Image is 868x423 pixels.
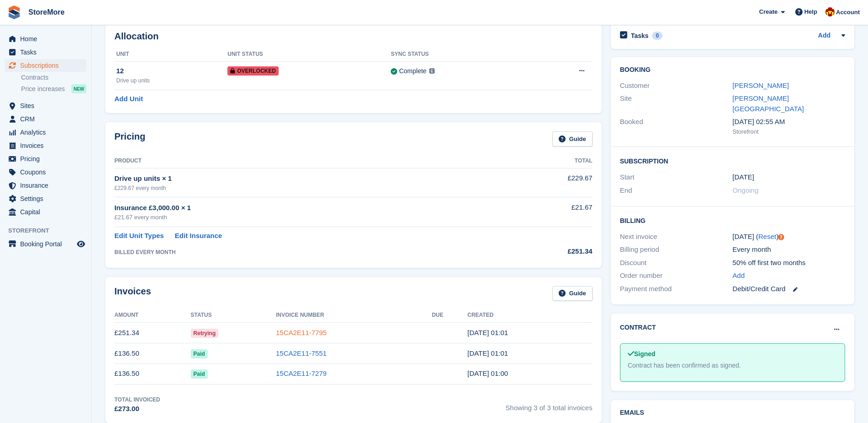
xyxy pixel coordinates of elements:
a: menu [5,166,86,179]
span: Paid [191,349,208,358]
div: Signed [628,349,837,359]
a: menu [5,139,86,152]
a: menu [5,206,86,218]
span: Showing 3 of 3 total invoices [506,396,593,414]
div: [DATE] 02:55 AM [733,117,845,127]
div: Customer [620,81,733,91]
time: 2025-06-18 00:00:45 UTC [467,369,508,377]
th: Product [114,154,503,168]
td: £21.67 [503,197,593,227]
span: Home [20,33,75,45]
a: Contracts [21,73,86,82]
a: Edit Insurance [175,231,222,241]
div: Payment method [620,284,733,294]
span: Insurance [20,179,75,192]
a: menu [5,179,86,192]
span: Booking Portal [20,238,75,250]
div: £229.67 every month [114,184,503,192]
span: Invoices [20,139,75,152]
span: Overlocked [227,66,279,76]
div: Booked [620,117,733,136]
a: menu [5,46,86,59]
h2: Emails [620,409,845,417]
th: Unit Status [227,47,391,62]
img: Store More Team [825,7,835,16]
span: Settings [20,192,75,205]
span: Tasks [20,46,75,59]
a: [PERSON_NAME][GEOGRAPHIC_DATA] [733,94,804,113]
div: 0 [652,32,663,40]
a: menu [5,99,86,112]
div: 12 [116,66,227,76]
span: Retrying [191,329,219,338]
span: Sites [20,99,75,112]
div: Every month [733,244,845,255]
a: StoreMore [25,5,68,20]
a: menu [5,126,86,139]
span: Analytics [20,126,75,139]
a: menu [5,238,86,250]
div: Order number [620,271,733,281]
div: £251.34 [503,246,593,257]
td: £229.67 [503,168,593,197]
div: £273.00 [114,404,160,414]
h2: Allocation [114,31,593,42]
a: Guide [552,286,593,301]
span: Subscriptions [20,59,75,72]
th: Total [503,154,593,168]
div: BILLED EVERY MONTH [114,248,503,256]
span: Create [759,7,777,16]
span: Coupons [20,166,75,179]
a: 15CA2E11-7795 [276,329,327,336]
div: £21.67 every month [114,213,503,222]
div: End [620,185,733,196]
span: Account [836,8,860,17]
img: icon-info-grey-7440780725fd019a000dd9b08b2336e03edf1995a4989e88bcd33f0948082b44.svg [429,68,435,74]
h2: Tasks [631,32,649,40]
a: Add [818,31,830,41]
div: Contract has been confirmed as signed. [628,361,837,370]
div: Site [620,93,733,114]
div: Complete [399,66,426,76]
div: NEW [71,84,86,93]
a: [PERSON_NAME] [733,81,789,89]
th: Amount [114,308,191,323]
h2: Contract [620,323,656,332]
h2: Billing [620,216,845,225]
div: Drive up units [116,76,227,85]
div: Debit/Credit Card [733,284,845,294]
img: stora-icon-8386f47178a22dfd0bd8f6a31ec36ba5ce8667c1dd55bd0f319d3a0aa187defe.svg [7,5,21,19]
h2: Booking [620,66,845,74]
time: 2025-08-18 00:01:00 UTC [467,329,508,336]
th: Due [432,308,468,323]
a: Preview store [75,239,86,249]
h2: Invoices [114,286,151,301]
div: Discount [620,258,733,268]
div: [DATE] ( ) [733,232,845,242]
div: Storefront [733,127,845,136]
div: Start [620,172,733,183]
span: Capital [20,206,75,218]
div: Next invoice [620,232,733,242]
td: £251.34 [114,323,191,343]
div: Billing period [620,244,733,255]
a: menu [5,113,86,125]
a: menu [5,33,86,45]
td: £136.50 [114,363,191,384]
span: Help [804,7,817,16]
div: Total Invoiced [114,396,160,404]
a: Edit Unit Types [114,231,164,241]
a: menu [5,152,86,165]
td: £136.50 [114,343,191,364]
th: Unit [114,47,227,62]
a: menu [5,59,86,72]
a: Price increases NEW [21,84,86,94]
span: Storefront [8,226,91,235]
a: menu [5,192,86,205]
time: 2025-06-18 00:00:00 UTC [733,172,754,183]
span: CRM [20,113,75,125]
div: Drive up units × 1 [114,174,503,184]
a: 15CA2E11-7551 [276,349,327,357]
span: Paid [191,369,208,379]
div: Insurance £3,000.00 × 1 [114,203,503,213]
